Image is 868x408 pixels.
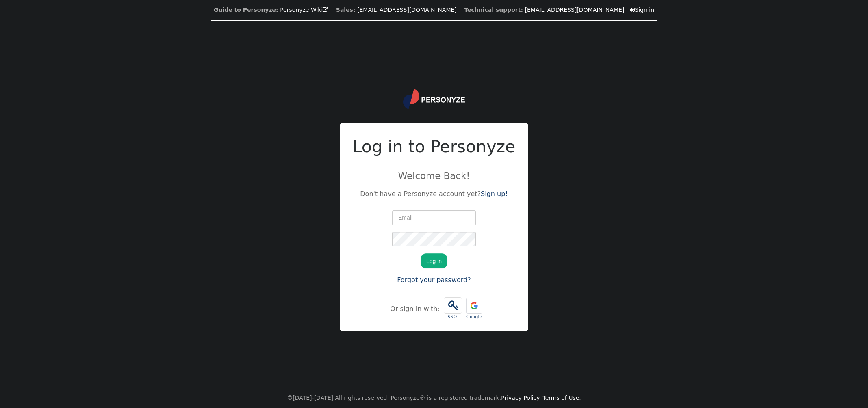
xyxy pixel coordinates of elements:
a: Sign in [630,6,654,13]
a:  SSO [442,293,464,325]
h2: Log in to Personyze [353,134,516,160]
b: Technical support: [464,6,523,13]
p: Welcome Back! [353,169,516,183]
span:  [323,7,328,13]
center: ©[DATE]-[DATE] All rights reserved. Personyze® is a registered trademark. [287,388,581,408]
p: Don't have a Personyze account yet? [353,189,516,199]
a: Sign up! [481,190,508,198]
input: Email [392,210,476,225]
b: Guide to Personyze: [214,6,278,13]
div: Or sign in with: [390,304,441,314]
b: Sales: [336,6,356,13]
a: Privacy Policy. [501,395,541,401]
button: Log in [421,253,447,268]
a: Forgot your password? [397,276,471,284]
a: Personyze Wiki [280,6,328,13]
a: [EMAIL_ADDRESS][DOMAIN_NAME] [525,6,625,13]
div: SSO [444,314,461,321]
a: Terms of Use. [543,395,581,401]
img: logo.svg [403,89,465,109]
span:  [630,7,635,13]
div: Google [466,314,482,321]
a: Google [464,294,484,325]
span:  [444,298,462,313]
a: [EMAIL_ADDRESS][DOMAIN_NAME] [357,6,457,13]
